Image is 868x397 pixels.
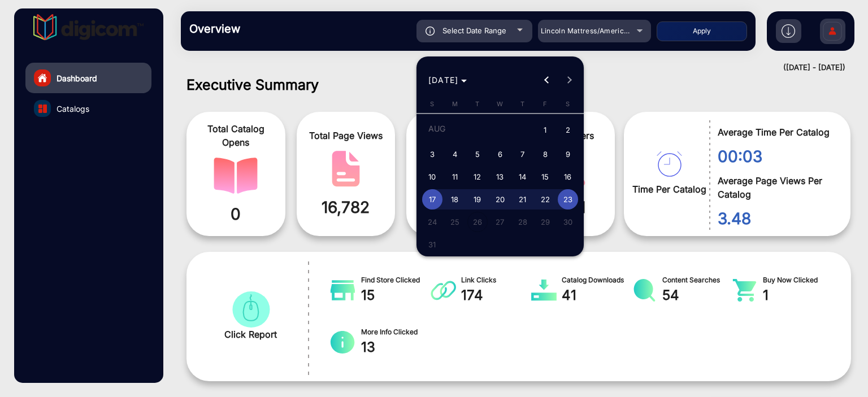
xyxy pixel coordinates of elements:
span: 25 [445,212,465,232]
span: 22 [535,189,555,210]
span: S [430,100,434,108]
span: 26 [467,212,488,232]
span: 17 [422,189,442,210]
button: August 3, 2025 [421,143,444,165]
button: August 7, 2025 [511,143,534,165]
span: 28 [513,212,533,232]
span: 8 [535,144,555,164]
span: 16 [558,167,578,187]
span: 4 [445,144,465,164]
button: August 22, 2025 [534,188,557,211]
button: August 18, 2025 [444,188,466,211]
span: S [566,100,570,108]
span: W [497,100,503,108]
button: August 23, 2025 [557,188,579,211]
button: August 15, 2025 [534,165,557,188]
button: August 29, 2025 [534,211,557,233]
button: August 24, 2025 [421,211,444,233]
button: August 19, 2025 [466,188,489,211]
span: T [475,100,479,108]
button: August 26, 2025 [466,211,489,233]
span: 31 [422,234,442,255]
button: August 14, 2025 [511,165,534,188]
span: 12 [467,167,488,187]
button: August 13, 2025 [489,165,511,188]
span: M [452,100,458,108]
span: 10 [422,167,442,187]
span: 14 [513,167,533,187]
button: August 30, 2025 [557,211,579,233]
td: AUG [421,117,534,143]
span: 29 [535,212,555,232]
span: F [543,100,547,108]
span: 30 [558,212,578,232]
button: August 9, 2025 [557,143,579,165]
span: 27 [490,212,510,232]
span: T [520,100,524,108]
span: 19 [467,189,488,210]
span: 11 [445,167,465,187]
span: 1 [535,119,555,142]
button: August 8, 2025 [534,143,557,165]
button: August 20, 2025 [489,188,511,211]
button: August 17, 2025 [421,188,444,211]
button: August 25, 2025 [444,211,466,233]
button: August 16, 2025 [557,165,579,188]
span: 6 [490,144,510,164]
button: August 31, 2025 [421,233,444,256]
button: August 10, 2025 [421,165,444,188]
button: August 2, 2025 [557,117,579,143]
button: August 21, 2025 [511,188,534,211]
span: 18 [445,189,465,210]
button: August 1, 2025 [534,117,557,143]
button: August 11, 2025 [444,165,466,188]
span: 13 [490,167,510,187]
span: 9 [558,144,578,164]
button: August 27, 2025 [489,211,511,233]
span: 5 [467,144,488,164]
span: 3 [422,144,442,164]
span: 21 [513,189,533,210]
span: [DATE] [428,75,459,85]
span: 2 [558,119,578,142]
span: 20 [490,189,510,210]
button: August 4, 2025 [444,143,466,165]
span: 23 [558,189,578,210]
span: 24 [422,212,442,232]
span: 15 [535,167,555,187]
span: 7 [513,144,533,164]
button: August 28, 2025 [511,211,534,233]
button: Choose month and year [424,70,472,90]
button: August 12, 2025 [466,165,489,188]
button: Previous month [535,69,558,91]
button: August 5, 2025 [466,143,489,165]
button: August 6, 2025 [489,143,511,165]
